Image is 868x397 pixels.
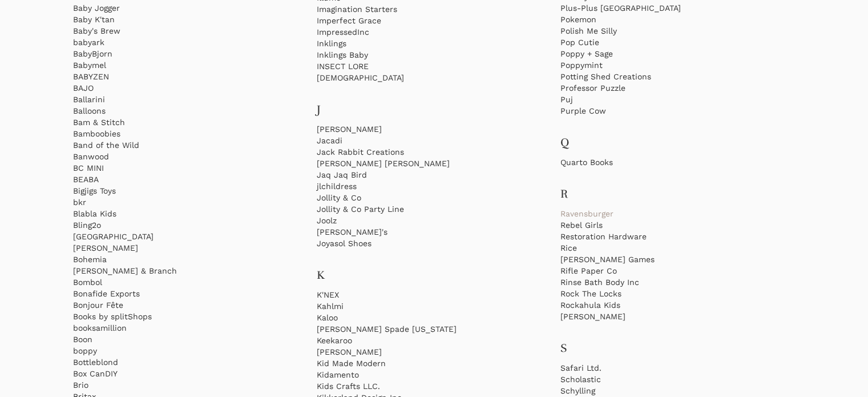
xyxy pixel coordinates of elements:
[317,267,551,283] h3: K
[560,311,795,322] a: [PERSON_NAME]
[73,174,308,185] a: BEABA
[560,186,795,202] h3: R
[560,362,795,374] a: Safari Ltd.
[73,151,308,162] a: Banwood
[317,26,551,38] a: ImpressedInc
[560,299,795,311] a: Rockahula Kids
[73,299,308,311] a: Bonjour Fête
[317,300,551,312] a: Kahlmi
[317,215,551,226] a: Joolz
[317,135,551,146] a: Jacadi
[317,15,551,26] a: Imperfect Grace
[73,197,308,208] a: bkr
[560,14,795,25] a: Pokemon
[317,289,551,300] a: K'NEX
[73,288,308,299] a: Bonafide Exports
[560,254,795,265] a: [PERSON_NAME] Games
[317,3,551,15] a: Imagination Starters
[73,139,308,151] a: Band of the Wild
[560,219,795,231] a: Rebel Girls
[560,94,795,105] a: Puj
[73,128,308,139] a: Bamboobies
[73,94,308,105] a: Ballarini
[317,358,551,369] a: Kid Made Modern
[73,219,308,231] a: Bling2o
[560,231,795,242] a: Restoration Hardware
[73,254,308,265] a: Bohemia
[73,48,308,59] a: BabyBjorn
[317,312,551,323] a: Kaloo
[73,276,308,288] a: Bombol
[73,368,308,379] a: Box CanDIY
[317,335,551,346] a: Keekaroo
[73,37,308,48] a: babyark
[560,37,795,48] a: Pop Cutie
[73,208,308,219] a: Blabla Kids
[73,345,308,356] a: boppy
[317,323,551,335] a: [PERSON_NAME] Spade [US_STATE]
[560,265,795,276] a: Rifle Paper Co
[73,59,308,71] a: Babymel
[317,369,551,380] a: Kidamento
[317,102,551,118] h3: J
[560,48,795,59] a: Poppy + Sage
[73,311,308,322] a: Books by splitShops
[73,105,308,117] a: Balloons
[560,135,795,151] h3: Q
[73,185,308,197] a: Bigjigs Toys
[560,59,795,71] a: Poppymint
[560,242,795,254] a: Rice
[73,2,308,14] a: Baby Jogger
[317,238,551,249] a: Joyasol Shoes
[73,231,308,242] a: [GEOGRAPHIC_DATA]
[560,276,795,288] a: Rinse Bath Body Inc
[560,105,795,117] a: Purple Cow
[317,169,551,181] a: Jaq Jaq Bird
[73,265,308,276] a: [PERSON_NAME] & Branch
[73,242,308,254] a: [PERSON_NAME]
[317,72,551,83] a: [DEMOGRAPHIC_DATA]
[73,71,308,82] a: BABYZEN
[73,322,308,334] a: booksamillion
[317,38,551,49] a: Inklings
[560,2,795,14] a: Plus-Plus [GEOGRAPHIC_DATA]
[560,385,795,396] a: Schylling
[560,208,795,219] a: Ravensburger
[560,82,795,94] a: Professor Puzzle
[73,14,308,25] a: Baby K'tan
[317,380,551,392] a: Kids Crafts LLC.
[560,71,795,82] a: Potting Shed Creations
[317,181,551,192] a: jlchildress
[73,117,308,128] a: Bam & Stitch
[73,25,308,37] a: Baby's Brew
[317,49,551,61] a: Inklings Baby
[317,123,551,135] a: [PERSON_NAME]
[317,158,551,169] a: [PERSON_NAME] [PERSON_NAME]
[560,374,795,385] a: Scholastic
[317,192,551,203] a: Jollity & Co
[317,203,551,215] a: Jollity & Co Party Line
[317,61,551,72] a: INSECT LORE
[560,25,795,37] a: Polish Me Silly
[73,334,308,345] a: Boon
[317,146,551,158] a: Jack Rabbit Creations
[560,340,795,356] h3: S
[73,162,308,174] a: BC MINI
[317,226,551,238] a: [PERSON_NAME]'s
[73,379,308,391] a: Brio
[73,82,308,94] a: BAJO
[560,157,795,168] a: Quarto Books
[560,288,795,299] a: Rock The Locks
[317,346,551,358] a: [PERSON_NAME]
[73,356,308,368] a: Bottleblond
